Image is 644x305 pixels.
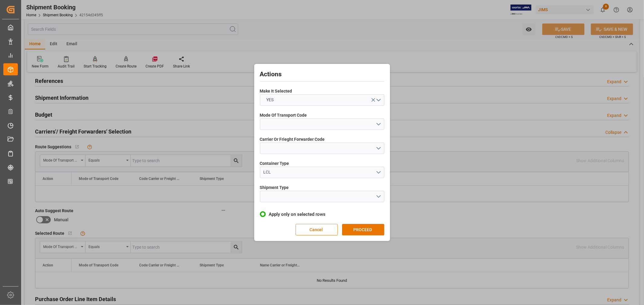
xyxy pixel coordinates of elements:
button: open menu [260,191,384,202]
button: Cancel [296,224,338,235]
span: Container Type [260,160,289,167]
span: Mode Of Transport Code [260,112,307,118]
button: open menu [260,143,384,154]
button: open menu [260,118,384,130]
label: Apply only on selected rows [260,211,384,218]
span: YES [263,97,277,103]
h2: Actions [260,70,384,79]
span: Make It Selected [260,88,292,94]
span: Carrier Or Frieght Forwarder Code [260,136,325,143]
button: open menu [260,94,384,106]
span: Shipment Type [260,184,289,191]
button: open menu [260,167,384,178]
div: LCL [263,169,376,175]
button: PROCEED [342,224,384,235]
